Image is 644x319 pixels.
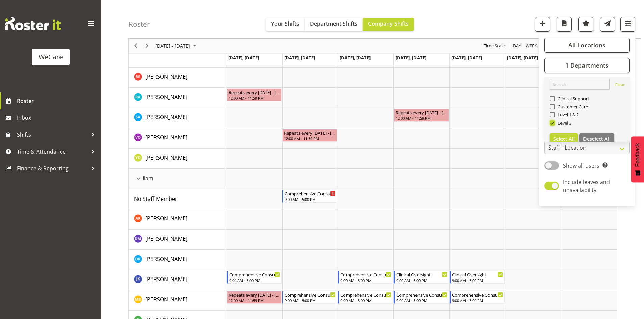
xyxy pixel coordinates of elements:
[229,298,280,303] div: 12:00 AM - 11:59 PM
[284,55,315,61] span: [DATE], [DATE]
[228,55,259,61] span: [DATE], [DATE]
[129,169,226,189] td: Ilam resource
[525,42,539,50] button: Timeline Week
[143,42,152,50] button: Next
[271,20,299,27] span: Your Shifts
[396,115,447,121] div: 12:00 AM - 11:59 PM
[129,250,226,270] td: Deepti Raturi resource
[550,79,610,90] input: Search
[340,291,391,298] div: Comprehensive Consult
[512,42,522,50] span: Day
[583,136,611,142] span: Deselect All
[154,42,199,50] button: September 2025
[394,291,449,304] div: Matthew Brewer"s event - Comprehensive Consult Begin From Thursday, September 4, 2025 at 9:00:00 ...
[129,230,226,250] td: Deepti Mahajan resource
[266,18,305,31] button: Your Shifts
[550,133,578,145] button: Select All
[282,291,337,304] div: Matthew Brewer"s event - Comprehensive Consult Begin From Tuesday, September 2, 2025 at 9:00:00 A...
[145,134,187,141] span: [PERSON_NAME]
[227,88,282,101] div: Rachna Anderson"s event - Repeats every monday - Rachna Anderson Begin From Monday, September 1, ...
[145,93,187,101] a: [PERSON_NAME]
[396,55,426,61] span: [DATE], [DATE]
[17,113,98,123] span: Inbox
[396,109,447,116] div: Repeats every [DATE] - [PERSON_NAME]
[483,42,506,50] button: Time Scale
[396,298,447,303] div: 9:00 AM - 5:00 PM
[452,298,503,303] div: 9:00 AM - 5:00 PM
[338,291,393,304] div: Matthew Brewer"s event - Comprehensive Consult Begin From Wednesday, September 3, 2025 at 9:00:00...
[229,291,280,298] div: Repeats every [DATE] - [PERSON_NAME]
[145,275,187,283] a: [PERSON_NAME]
[229,95,280,101] div: 12:00 AM - 11:59 PM
[282,129,337,142] div: Victoria Oberzil"s event - Repeats every tuesday - Victoria Oberzil Begin From Tuesday, September...
[512,42,522,50] button: Timeline Day
[227,291,282,304] div: Matthew Brewer"s event - Repeats every monday - Matthew Brewer Begin From Monday, September 1, 20...
[452,277,503,283] div: 9:00 AM - 5:00 PM
[145,295,187,303] a: [PERSON_NAME]
[450,271,505,284] div: John Ko"s event - Clinical Oversight Begin From Friday, September 5, 2025 at 9:00:00 AM GMT+12:00...
[129,108,226,128] td: Sarah Abbott resource
[565,61,609,70] span: 1 Departments
[525,42,538,50] span: Week
[284,129,336,136] div: Repeats every [DATE] - [PERSON_NAME]
[17,130,88,140] span: Shifts
[284,136,336,141] div: 12:00 AM - 11:59 PM
[129,209,226,230] td: Andrea Ramirez resource
[129,88,226,108] td: Rachna Anderson resource
[553,136,575,142] span: Select All
[17,163,88,174] span: Finance & Reporting
[129,68,226,88] td: Rachel Els resource
[39,52,63,62] div: WeCare
[129,270,226,290] td: John Ko resource
[310,20,357,27] span: Department Shifts
[555,120,572,126] span: Level 3
[285,196,336,202] div: 9:00 AM - 5:00 PM
[282,190,337,203] div: No Staff Member"s event - Comprehensive Consult Begin From Tuesday, September 2, 2025 at 9:00:00 ...
[396,291,447,298] div: Comprehensive Consult
[563,178,610,194] span: Include leaves and unavailability
[145,133,187,141] a: [PERSON_NAME]
[563,162,599,169] span: Show all users
[129,128,226,149] td: Victoria Oberzil resource
[145,73,187,80] span: [PERSON_NAME]
[394,271,449,284] div: John Ko"s event - Clinical Oversight Begin From Thursday, September 4, 2025 at 9:00:00 AM GMT+12:...
[145,73,187,81] a: [PERSON_NAME]
[145,215,187,222] span: [PERSON_NAME]
[130,39,141,53] div: previous period
[129,189,226,209] td: No Staff Member resource
[544,38,630,53] button: All Locations
[145,154,187,162] a: [PERSON_NAME]
[557,17,572,32] button: Download a PDF of the roster according to the set date range.
[452,271,503,278] div: Clinical Oversight
[153,39,200,53] div: September 01 - 07, 2025
[600,17,615,32] button: Send a list of all shifts for the selected filtered period to all rostered employees.
[145,113,187,121] a: [PERSON_NAME]
[143,174,153,182] span: Ilam
[145,235,187,243] a: [PERSON_NAME]
[17,96,98,106] span: Roster
[394,109,449,122] div: Sarah Abbott"s event - Repeats every thursday - Sarah Abbott Begin From Thursday, September 4, 20...
[128,20,150,28] h4: Roster
[340,271,391,278] div: Comprehensive Consult
[368,20,409,27] span: Company Shifts
[145,255,187,263] a: [PERSON_NAME]
[17,147,88,157] span: Time & Attendance
[535,17,550,32] button: Add a new shift
[154,42,191,50] span: [DATE] - [DATE]
[129,290,226,311] td: Matthew Brewer resource
[134,195,177,203] a: No Staff Member
[544,58,630,73] button: 1 Departments
[305,18,363,31] button: Department Shifts
[452,291,503,298] div: Comprehensive Consult
[578,17,593,32] button: Highlight an important date within the roster.
[145,214,187,222] a: [PERSON_NAME]
[229,271,280,278] div: Comprehensive Consult
[631,136,644,182] button: Feedback - Show survey
[338,271,393,284] div: John Ko"s event - Comprehensive Consult Begin From Wednesday, September 3, 2025 at 9:00:00 AM GMT...
[340,298,391,303] div: 9:00 AM - 5:00 PM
